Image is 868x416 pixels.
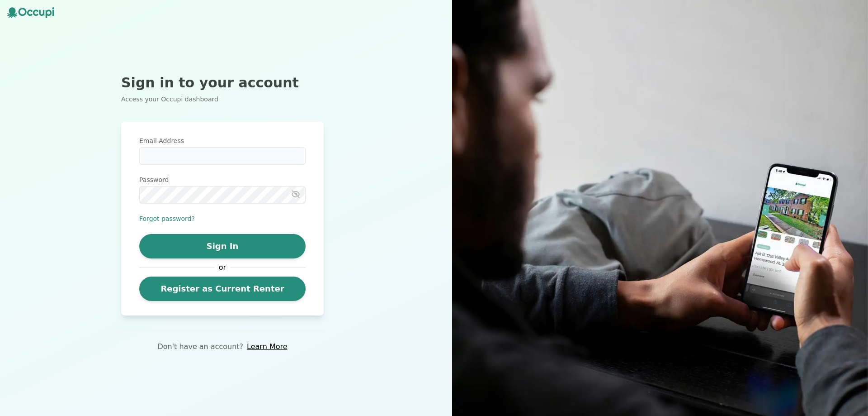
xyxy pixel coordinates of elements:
p: Access your Occupi dashboard [121,95,324,104]
button: Sign In [139,234,306,258]
button: Forgot password? [139,214,195,223]
label: Password [139,175,306,184]
h2: Sign in to your account [121,75,324,91]
a: Register as Current Renter [139,277,306,301]
label: Email Address [139,136,306,145]
a: Learn More [247,341,287,352]
p: Don't have an account? [157,341,243,352]
span: or [214,262,231,273]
